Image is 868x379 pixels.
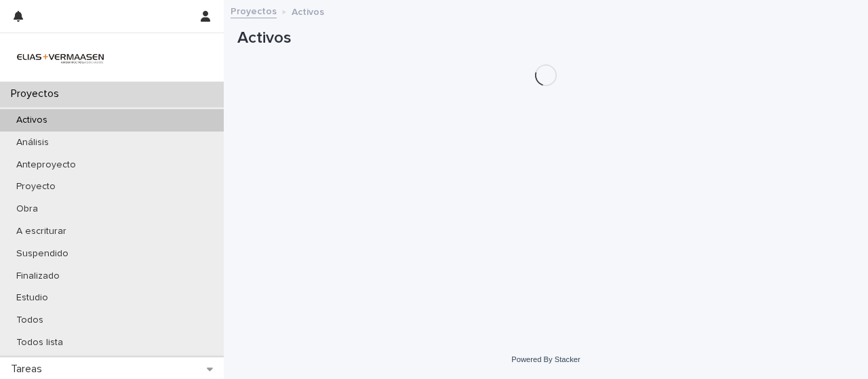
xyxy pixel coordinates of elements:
[292,3,324,18] p: Activos
[5,181,66,193] p: Proyecto
[5,226,77,237] p: A escriturar
[5,271,71,282] p: Finalizado
[5,87,70,100] p: Proyectos
[5,292,59,304] p: Estudio
[5,159,87,171] p: Anteproyecto
[5,363,53,376] p: Tareas
[237,28,854,48] h1: Activos
[5,137,60,148] p: Análisis
[511,355,580,363] a: Powered By Stacker
[5,115,58,126] p: Activos
[11,43,110,71] img: HMeL2XKrRby6DNq2BZlM
[231,3,277,18] a: Proyectos
[5,315,54,326] p: Todos
[5,337,74,348] p: Todos lista
[5,248,79,260] p: Suspendido
[5,203,49,215] p: Obra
